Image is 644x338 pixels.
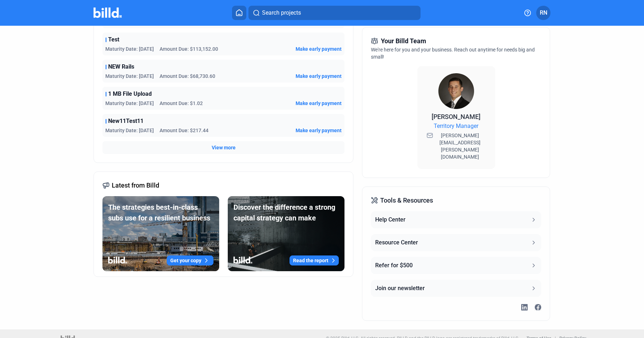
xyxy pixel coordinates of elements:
[262,9,301,17] span: Search projects
[375,261,413,270] div: Refer for $500
[296,127,342,134] button: Make early payment
[94,8,122,18] img: Billd Company Logo
[105,100,154,107] span: Maturity Date: [DATE]
[167,255,213,265] button: Get your copy
[296,100,342,107] button: Make early payment
[536,6,550,20] button: RN
[371,257,541,274] button: Refer for $500
[381,36,426,46] span: Your Billd Team
[160,73,215,80] span: Amount Due: $68,730.60
[432,113,481,120] span: [PERSON_NAME]
[105,127,154,134] span: Maturity Date: [DATE]
[160,127,208,134] span: Amount Due: $217.44
[434,122,478,130] span: Territory Manager
[296,45,342,53] button: Make early payment
[160,45,218,53] span: Amount Due: $113,152.00
[380,195,433,205] span: Tools & Resources
[375,238,418,247] div: Resource Center
[160,100,203,107] span: Amount Due: $1.02
[105,73,154,80] span: Maturity Date: [DATE]
[248,6,421,20] button: Search projects
[212,144,236,151] button: View more
[290,255,339,265] button: Read the report
[108,63,134,71] span: NEW Rails
[371,234,541,251] button: Resource Center
[233,202,339,223] div: Discover the difference a strong capital strategy can make
[108,202,213,223] div: The strategies best-in-class subs use for a resilient business
[540,9,547,17] span: RN
[375,284,425,293] div: Join our newsletter
[108,117,144,125] span: New11Test11
[112,180,159,190] span: Latest from Billd
[375,215,406,224] div: Help Center
[434,132,486,160] span: [PERSON_NAME][EMAIL_ADDRESS][PERSON_NAME][DOMAIN_NAME]
[438,73,474,109] img: Territory Manager
[108,35,119,44] span: Test
[371,47,535,60] span: We're here for you and your business. Reach out anytime for needs big and small!
[108,90,152,98] span: 1 MB File Upload
[105,45,154,53] span: Maturity Date: [DATE]
[371,211,541,228] button: Help Center
[296,73,342,80] button: Make early payment
[371,280,541,297] button: Join our newsletter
